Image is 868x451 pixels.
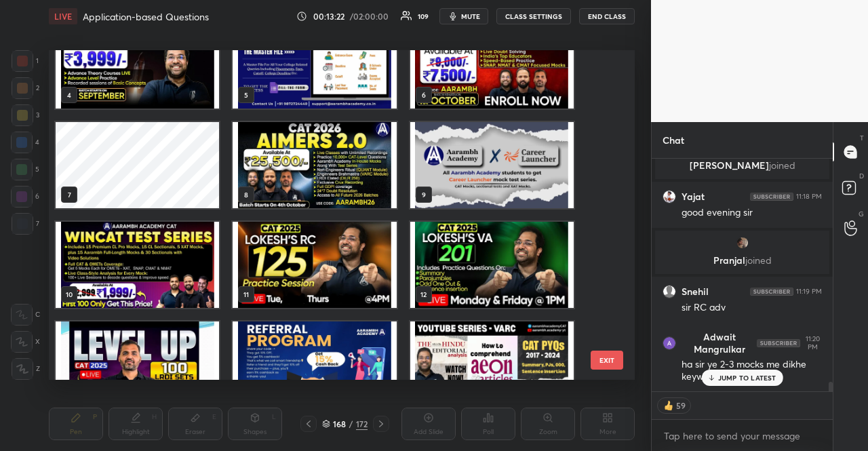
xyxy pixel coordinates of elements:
[12,213,39,235] div: 7
[663,286,675,298] img: default.png
[663,255,821,266] p: Pranjal
[750,193,793,201] img: 4P8fHbbgJtejmAAAAAElFTkSuQmCC
[11,186,39,208] div: 6
[675,400,686,411] div: 59
[663,191,675,203] img: thumbnail.jpg
[757,339,800,347] img: 4P8fHbbgJtejmAAAAAElFTkSuQmCC
[49,8,77,24] div: LIVE
[663,160,821,171] p: [PERSON_NAME]
[750,288,793,296] img: 4P8fHbbgJtejmAAAAAElFTkSuQmCC
[356,418,368,430] div: 172
[461,12,480,21] span: mute
[49,50,611,380] div: grid
[333,420,347,428] div: 168
[662,399,675,412] img: thumbs_up.png
[796,193,822,201] div: 11:18 PM
[803,335,822,351] div: 11:20 PM
[745,254,772,267] span: joined
[652,122,695,158] p: Chat
[769,159,795,172] span: joined
[496,8,571,24] button: CLASS SETTINGS
[796,288,822,296] div: 11:19 PM
[682,331,757,355] h6: Adwait Mangrulkar
[11,304,40,326] div: C
[418,13,429,20] div: 109
[12,358,40,380] div: Z
[682,286,709,298] h6: Snehil
[579,8,635,24] button: END CLASS
[718,374,776,382] p: JUMP TO LATEST
[12,77,39,99] div: 2
[682,206,822,220] div: good evening sir
[11,132,39,153] div: 4
[859,209,864,219] p: G
[11,159,39,180] div: 5
[860,133,864,143] p: T
[11,331,40,353] div: X
[736,236,749,250] img: thumbnail.jpg
[591,351,623,370] button: EXIT
[652,159,833,391] div: grid
[859,171,864,181] p: D
[439,8,488,24] button: mute
[12,104,39,126] div: 3
[83,10,209,23] h4: Application-based Questions
[682,358,822,384] div: ha sir ye 2-3 mocks me dikhe keywords wale
[12,50,39,72] div: 1
[682,191,705,203] h6: Yajat
[682,301,822,315] div: sir RC adv
[349,420,353,428] div: /
[663,337,675,349] img: thumbnail.jpg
